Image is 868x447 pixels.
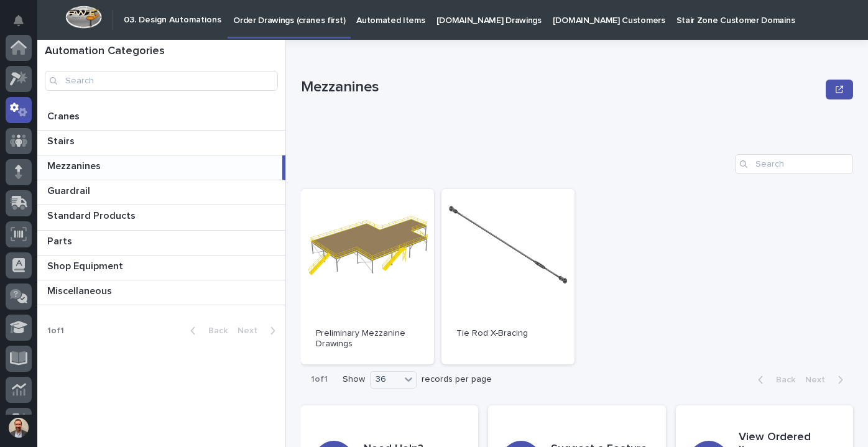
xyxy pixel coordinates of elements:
a: MezzaninesMezzanines [37,155,285,180]
span: Next [805,376,833,384]
a: Tie Rod X-Bracing [441,189,575,364]
p: Preliminary Mezzanine Drawings [316,328,419,349]
img: Workspace Logo [65,6,102,29]
p: Cranes [47,108,82,122]
a: MiscellaneousMiscellaneous [37,280,285,305]
p: Stairs [47,133,77,147]
span: Back [201,326,228,335]
p: Show [343,374,365,385]
button: Back [180,325,233,336]
a: Shop EquipmentShop Equipment [37,256,285,280]
span: Back [769,376,795,384]
a: StairsStairs [37,131,285,155]
p: Mezzanines [47,158,103,172]
a: Preliminary Mezzanine Drawings [301,189,434,364]
span: Next [238,326,265,335]
div: Notifications [16,15,32,35]
p: Parts [47,233,75,247]
p: Standard Products [47,208,138,222]
h1: Automation Categories [45,45,278,58]
input: Search [735,154,853,174]
p: Mezzanines [301,78,821,96]
button: users-avatar [6,415,32,441]
p: Shop Equipment [47,258,126,272]
p: Tie Rod X-Bracing [456,328,560,339]
div: 36 [371,373,400,386]
p: Miscellaneous [47,283,114,297]
p: 1 of 1 [301,364,338,395]
h2: 03. Design Automations [124,15,221,25]
a: GuardrailGuardrail [37,180,285,205]
input: Search [45,71,278,91]
button: Next [233,325,285,336]
button: Back [748,374,800,385]
a: PartsParts [37,231,285,256]
button: Notifications [6,7,32,34]
p: Guardrail [47,183,93,197]
p: records per page [422,374,492,385]
button: Next [800,374,853,385]
p: 1 of 1 [37,316,74,346]
a: CranesCranes [37,106,285,131]
a: Standard ProductsStandard Products [37,205,285,230]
